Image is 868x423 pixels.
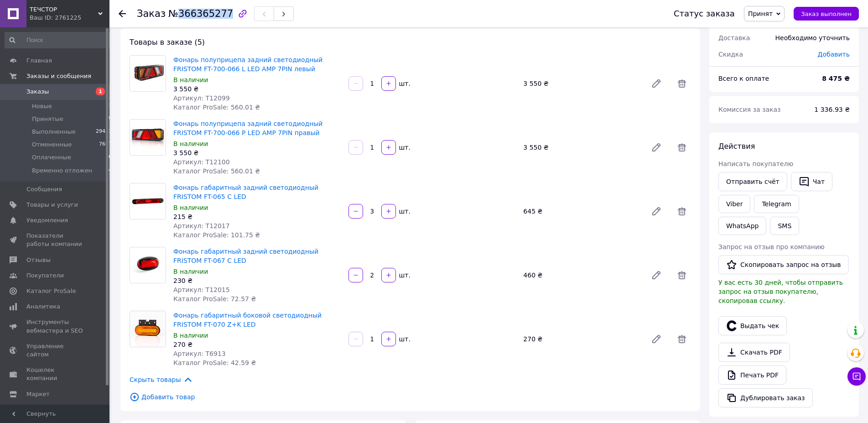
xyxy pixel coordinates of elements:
[173,94,230,102] span: Артикул: T12099
[718,279,843,304] span: У вас есть 30 дней, чтобы отправить запрос на отзыв покупателю, скопировав ссылку.
[647,202,665,220] a: Редактировать
[130,375,193,385] span: Скрыть товары
[130,56,166,91] img: Фонарь полуприцепа задний светодиодный FRISTOM FT-700-066 L LED AMP 7PIN левый
[647,74,665,93] a: Редактировать
[130,392,691,402] span: Добавить товар
[718,243,825,251] span: Запрос на отзыв про компанию
[770,28,855,48] div: Необходимо уточнить
[26,366,84,382] span: Кошелек компании
[32,141,72,149] span: Отмененные
[173,120,322,136] a: Фонарь полуприцепа задний светодиодный FRISTOM FT-700-066 P LED AMP 7PIN правый
[173,148,341,157] div: 3 550 ₴
[801,10,852,17] span: Заказ выполнен
[173,286,230,293] span: Артикул: T12015
[748,10,773,17] span: Принят
[173,359,256,366] span: Каталог ProSale: 42.59 ₴
[673,330,691,348] span: Удалить
[96,128,112,136] span: 29481
[718,217,766,235] a: WhatsApp
[718,160,793,167] span: Написать покупателю
[5,32,113,48] input: Поиск
[791,172,832,191] button: Чат
[673,202,691,220] span: Удалить
[30,14,109,22] div: Ваш ID: 2761225
[718,51,743,58] span: Скидка
[109,153,112,162] span: 0
[173,76,208,84] span: В наличии
[173,295,256,303] span: Каталог ProSale: 72.57 ₴
[26,57,52,65] span: Главная
[520,269,644,282] div: 460 ₴
[173,222,230,230] span: Артикул: T12017
[119,9,126,18] div: Вернуться назад
[718,34,750,42] span: Доставка
[718,343,790,362] a: Скачать PDF
[130,247,166,283] img: Фонарь габаритный задний светодиодный FRISTOM FT-067 C LED
[847,367,866,386] button: Чат с покупателем
[130,38,205,47] span: Товары в заказе (5)
[173,350,226,357] span: Артикул: T6913
[718,172,787,191] button: Отправить счёт
[130,311,166,347] img: Фонарь габаритный боковой светодиодный FRISTOM FT-070 Z+K LED
[173,312,322,328] a: Фонарь габаритный боковой светодиодный FRISTOM FT-070 Z+K LED
[647,330,665,348] a: Редактировать
[130,120,166,155] img: Фонарь полуприцепа задний светодиодный FRISTOM FT-700-066 P LED AMP 7PIN правый
[26,342,84,359] span: Управление сайтом
[109,102,112,110] span: 1
[397,271,411,280] div: шт.
[173,212,341,221] div: 215 ₴
[173,84,341,94] div: 3 550 ₴
[32,153,71,162] span: Оплаченные
[26,72,91,80] span: Заказы и сообщения
[26,390,50,398] span: Маркет
[770,217,799,235] button: SMS
[673,74,691,93] span: Удалить
[173,140,208,147] span: В наличии
[718,75,769,82] span: Всего к оплате
[137,8,166,19] span: Заказ
[173,231,260,239] span: Каталог ProSale: 101.75 ₴
[99,141,112,149] span: 7607
[718,195,750,213] a: Viber
[718,255,849,274] button: Скопировать запрос на отзыв
[173,104,260,111] span: Каталог ProSale: 560.01 ₴
[397,143,411,152] div: шт.
[520,141,644,154] div: 3 550 ₴
[173,332,208,339] span: В наличии
[173,248,318,264] a: Фонарь габаритный задний светодиодный FRISTOM FT-067 C LED
[26,272,64,280] span: Покупатели
[718,316,787,335] button: Выдать чек
[397,334,411,344] div: шт.
[130,183,166,219] img: Фонарь габаритный задний светодиодный FRISTOM FT-065 C LED
[173,184,318,200] a: Фонарь габаритный задний светодиодный FRISTOM FT-065 C LED
[105,115,112,123] span: 89
[173,158,230,166] span: Артикул: T12100
[673,266,691,284] span: Удалить
[32,128,76,136] span: Выполненные
[26,303,60,311] span: Аналитика
[822,75,850,82] b: 8 475 ₴
[173,276,341,285] div: 230 ₴
[26,232,84,248] span: Показатели работы компании
[520,333,644,345] div: 270 ₴
[520,77,644,90] div: 3 550 ₴
[26,201,78,209] span: Товары и услуги
[30,5,98,14] span: ТЕЧСТОР
[26,318,84,334] span: Инструменты вебмастера и SEO
[26,216,68,225] span: Уведомления
[718,106,781,113] span: Комиссия за заказ
[520,205,644,218] div: 645 ₴
[32,102,52,110] span: Новые
[718,388,813,407] button: Дублировать заказ
[26,287,76,295] span: Каталог ProSale
[26,256,51,264] span: Отзывы
[794,7,859,21] button: Заказ выполнен
[818,51,850,58] span: Добавить
[814,106,850,113] span: 1 336.93 ₴
[96,88,105,95] span: 1
[647,138,665,157] a: Редактировать
[674,9,735,18] div: Статус заказа
[32,115,63,123] span: Принятые
[397,207,411,216] div: шт.
[173,56,322,73] a: Фонарь полуприцепа задний светодиодный FRISTOM FT-700-066 L LED AMP 7PIN левый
